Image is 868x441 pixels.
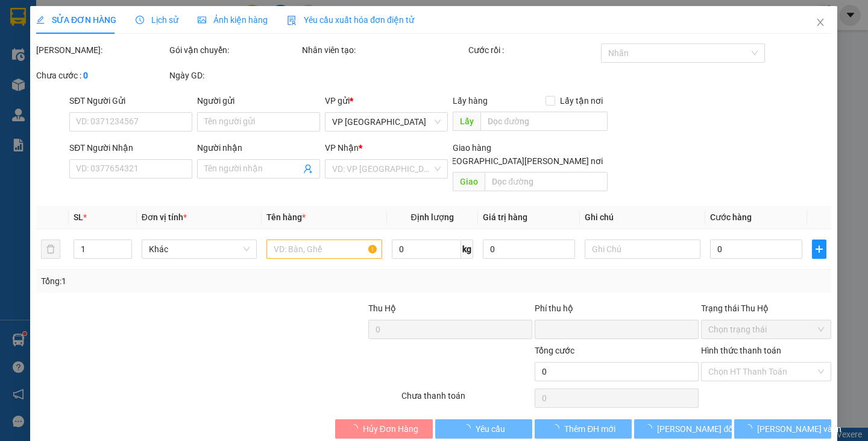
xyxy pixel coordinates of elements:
[41,240,60,259] button: delete
[476,422,505,436] span: Yêu cầu
[288,15,415,25] span: Yêu cầu xuất hóa đơn điện tử
[36,43,167,57] div: [PERSON_NAME]:
[535,302,699,320] div: Phí thu hộ
[336,419,433,439] button: Hủy Đơn Hàng
[363,422,418,436] span: Hủy Đơn Hàng
[435,419,532,439] button: Yêu cầu
[36,16,45,24] span: edit
[325,143,359,153] span: VP Nhận
[644,424,658,433] span: loading
[461,240,473,259] span: kg
[288,16,297,25] img: icon
[535,419,632,439] button: Thêm ĐH mới
[552,424,565,433] span: loading
[198,15,268,25] span: Ảnh kiện hàng
[635,419,732,439] button: [PERSON_NAME] đổi
[136,15,179,25] span: Lịch sử
[813,240,827,259] button: plus
[453,172,485,191] span: Giao
[734,419,831,439] button: [PERSON_NAME] và In
[198,16,207,24] span: picture
[267,240,382,259] input: VD: Bàn, Ghế
[36,69,167,82] div: Chưa cước :
[169,69,300,82] div: Ngày GD:
[333,113,441,131] span: VP Sài Gòn
[304,164,313,174] span: user-add
[462,424,476,433] span: loading
[142,212,187,222] span: Đơn vị tính
[658,422,735,436] span: [PERSON_NAME] đổi
[198,94,321,107] div: Người gửi
[70,94,193,107] div: SĐT Người Gửi
[556,94,608,107] span: Lấy tận nơi
[325,94,448,107] div: VP gửi
[580,206,705,229] th: Ghi chú
[701,302,832,315] div: Trạng thái Thu Hộ
[74,212,83,222] span: SL
[350,424,363,433] span: loading
[439,154,608,168] span: [GEOGRAPHIC_DATA][PERSON_NAME] nơi
[701,346,781,355] label: Hình thức thanh toán
[267,212,306,222] span: Tên hàng
[813,244,826,254] span: plus
[804,6,838,40] button: Close
[453,143,492,153] span: Giao hàng
[535,346,574,355] span: Tổng cước
[36,15,116,25] span: SỬA ĐƠN HÀNG
[149,240,250,258] span: Khác
[708,320,825,338] span: Chọn trạng thái
[401,389,534,410] div: Chưa thanh toán
[816,17,826,27] span: close
[485,172,608,191] input: Dọc đường
[757,422,841,436] span: [PERSON_NAME] và In
[198,141,321,154] div: Người nhận
[585,240,700,259] input: Ghi Chú
[302,43,466,57] div: Nhân viên tạo:
[70,141,193,154] div: SĐT Người Nhận
[369,303,397,313] span: Thu Hộ
[483,212,527,222] span: Giá trị hàng
[169,43,300,57] div: Gói vận chuyển:
[453,96,488,106] span: Lấy hàng
[565,422,616,436] span: Thêm ĐH mới
[411,212,454,222] span: Định lượng
[710,212,752,222] span: Cước hàng
[136,16,145,24] span: clock-circle
[453,112,481,131] span: Lấy
[744,424,757,433] span: loading
[41,274,336,288] div: Tổng: 1
[83,71,88,80] b: 0
[468,43,599,57] div: Cước rồi :
[481,112,608,131] input: Dọc đường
